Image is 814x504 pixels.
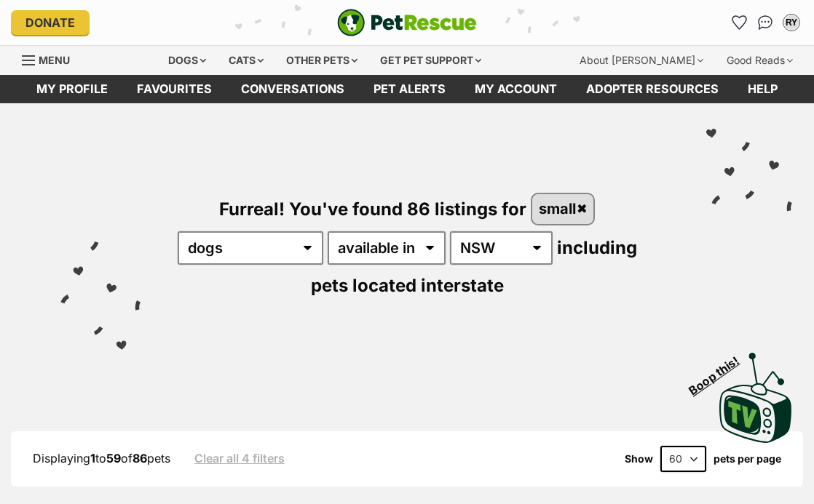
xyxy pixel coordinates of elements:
div: Dogs [158,46,216,75]
strong: 1 [90,451,95,465]
a: Clear all 4 filters [194,452,285,465]
a: Help [733,75,792,103]
div: Get pet support [370,46,491,75]
a: My account [460,75,572,103]
img: PetRescue TV logo [719,353,792,443]
a: Pet alerts [359,75,460,103]
strong: 86 [133,451,147,465]
div: Other pets [276,46,368,75]
a: PetRescue [337,9,477,36]
span: including pets located interstate [311,237,637,296]
span: Displaying to of pets [33,451,170,465]
span: Show [625,453,653,465]
a: Menu [22,46,80,72]
div: RY [784,15,799,30]
div: Cats [218,46,274,75]
a: conversations [226,75,359,103]
a: Boop this! [719,340,792,446]
strong: 59 [106,451,121,465]
button: My account [780,11,803,34]
a: Favourites [122,75,226,103]
ul: Account quick links [727,11,803,34]
a: Adopter resources [572,75,733,103]
a: Donate [11,10,90,35]
div: Good Reads [716,46,803,75]
span: Boop this! [687,345,754,397]
img: logo-e224e6f780fb5917bec1dbf3a21bbac754714ae5b6737aabdf751b685950b380.svg [337,9,477,36]
label: pets per page [714,453,781,465]
a: small [532,194,594,224]
span: Furreal! You've found 86 listings for [219,198,526,219]
span: Menu [39,54,70,66]
a: Conversations [754,11,777,34]
div: About [PERSON_NAME] [569,46,714,75]
a: Favourites [727,11,751,34]
img: chat-41dd97257d64d25036548639549fe6c8038ab92f7586957e7f3b1b290dea8141.svg [758,15,773,30]
a: My profile [22,75,122,103]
